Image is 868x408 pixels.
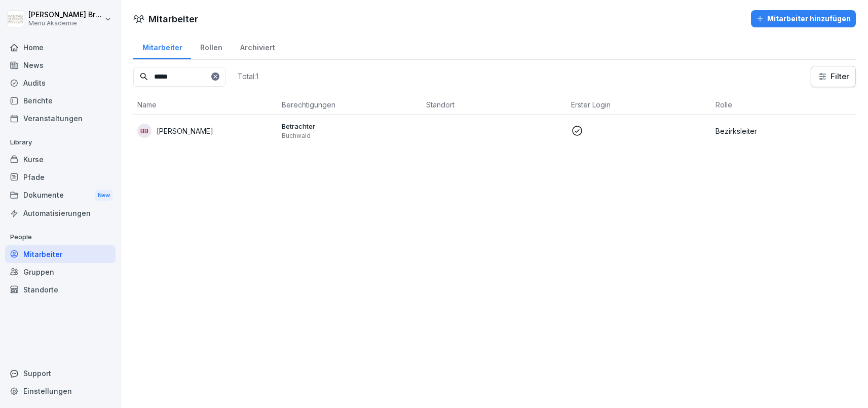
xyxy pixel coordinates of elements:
a: Veranstaltungen [5,109,116,127]
p: [PERSON_NAME] [157,126,213,136]
a: Archiviert [231,33,284,59]
p: Menü Akademie [28,20,102,27]
div: Dokumente [5,186,116,205]
div: Support [5,364,116,382]
th: Berechtigungen [278,95,422,115]
div: Filter [817,71,849,82]
div: BB [137,124,152,138]
p: People [5,229,116,245]
th: Standort [422,95,567,115]
p: Library [5,134,116,151]
a: Mitarbeiter [133,33,191,59]
a: Automatisierungen [5,204,116,222]
a: Audits [5,74,116,92]
div: Mitarbeiter hinzufügen [756,13,851,24]
th: Name [133,95,278,115]
a: DokumenteNew [5,186,116,205]
a: Gruppen [5,263,116,281]
a: Einstellungen [5,382,116,400]
a: Berichte [5,92,116,109]
h1: Mitarbeiter [148,12,198,26]
div: New [95,190,112,201]
button: Filter [811,66,855,87]
a: Kurse [5,151,116,168]
p: Betrachter [282,122,418,131]
p: Total: 1 [238,71,258,81]
a: Standorte [5,281,116,299]
th: Rolle [711,95,856,115]
p: Buchwald [282,132,418,140]
p: Bezirksleiter [715,126,852,136]
a: Pfade [5,168,116,186]
button: Mitarbeiter hinzufügen [751,10,856,27]
p: [PERSON_NAME] Bruns [28,11,102,19]
a: Home [5,39,116,56]
a: Rollen [191,33,231,59]
a: News [5,56,116,74]
a: Mitarbeiter [5,245,116,263]
th: Erster Login [567,95,711,115]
